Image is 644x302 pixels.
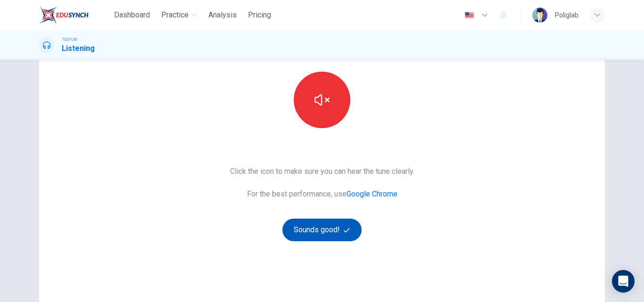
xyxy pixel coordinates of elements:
[62,36,77,43] span: TOEFL®
[114,9,150,21] span: Dashboard
[161,9,189,21] span: Practice
[230,166,414,177] span: Click the icon to make sure you can hear the tune clearly.
[612,270,635,293] div: Open Intercom Messenger
[230,188,414,200] span: For the best performance, use
[347,189,397,198] a: Google Chrome
[62,43,95,54] h1: Listening
[248,9,271,21] span: Pricing
[205,7,240,24] button: Analysis
[532,8,547,23] img: Profile picture
[555,9,578,21] div: Poliglab
[463,12,475,19] img: en
[39,6,110,24] a: EduSynch logo
[208,9,237,21] span: Analysis
[39,6,89,24] img: EduSynch logo
[157,7,201,24] button: Practice
[282,219,362,241] button: Sounds good!
[244,7,275,24] button: Pricing
[110,7,154,24] button: Dashboard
